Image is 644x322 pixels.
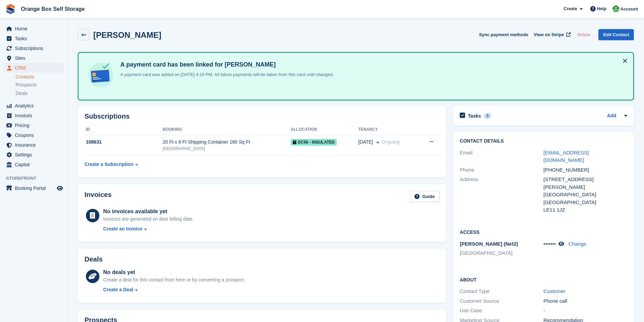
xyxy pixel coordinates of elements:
[544,191,627,199] div: [GEOGRAPHIC_DATA]
[531,29,572,40] a: View on Stripe
[103,225,194,232] a: Create an Invoice
[118,61,334,69] h4: A payment card has been linked for [PERSON_NAME]
[3,140,64,150] a: menu
[118,71,334,78] p: A payment card was added on [DATE] 4:18 PM. All future payments will be taken from this card unti...
[460,176,543,214] div: Address
[597,5,606,12] span: Help
[460,139,627,144] h2: Contact Details
[534,31,564,38] span: View on Stripe
[5,4,16,14] img: stora-icon-8386f47178a22dfd0bd8f6a31ec36ba5ce8667c1dd55bd0f319d3a0aa187defe.svg
[358,124,419,135] th: Tenancy
[16,90,64,97] a: Deals
[15,130,55,140] span: Coupons
[291,139,337,146] span: DC56 - INSULATED
[15,34,55,43] span: Tasks
[3,34,64,43] a: menu
[85,158,138,171] a: Create a Subscription
[569,241,587,247] a: Change
[3,160,64,169] a: menu
[103,268,245,276] div: No deals yet
[103,286,133,293] div: Create a Deal
[460,166,543,174] div: Phone
[15,111,55,120] span: Invoices
[544,166,627,174] div: [PHONE_NUMBER]
[564,5,577,12] span: Create
[574,29,593,40] button: Delete
[56,184,64,192] a: Preview store
[103,216,194,223] div: Invoices are generated on their billing date.
[15,160,55,169] span: Capital
[3,44,64,53] a: menu
[85,113,439,120] h2: Subscriptions
[85,139,163,146] div: 108631
[3,24,64,33] a: menu
[103,286,245,293] a: Create a Deal
[468,113,481,119] h2: Tasks
[544,206,627,214] div: LE11 1JZ
[15,63,55,73] span: CRM
[163,146,291,152] div: [GEOGRAPHIC_DATA]
[544,288,566,294] a: Customer
[163,124,291,135] th: Booking
[15,44,55,53] span: Subscriptions
[607,112,616,120] a: Add
[484,113,492,119] div: 0
[163,139,291,146] div: 20 Ft x 8 Ft Shipping Container 160 Sq Ft
[15,101,55,110] span: Analytics
[15,24,55,33] span: Home
[544,241,556,247] span: •••••••
[15,183,55,193] span: Booking Portal
[85,191,112,202] h2: Invoices
[3,101,64,110] a: menu
[479,29,528,40] button: Sync payment methods
[291,124,358,135] th: Allocation
[544,297,627,305] div: Phone call
[620,6,638,13] span: Account
[15,150,55,159] span: Settings
[382,139,400,145] span: Ongoing
[15,121,55,130] span: Pricing
[3,53,64,63] a: menu
[3,111,64,120] a: menu
[460,276,627,283] h2: About
[358,139,373,146] span: [DATE]
[85,255,102,263] h2: Deals
[460,149,543,164] div: Email
[18,3,88,15] a: Orange Box Self Storage
[85,161,134,168] div: Create a Subscription
[6,175,67,182] span: Storefront
[15,140,55,150] span: Insurance
[15,53,55,63] span: Sites
[544,150,589,163] a: [EMAIL_ADDRESS][DOMAIN_NAME]
[544,199,627,206] div: [GEOGRAPHIC_DATA]
[544,307,627,315] div: -
[460,241,518,247] span: [PERSON_NAME] (Net2)
[85,124,163,135] th: ID
[460,288,543,295] div: Contact Type
[3,63,64,73] a: menu
[103,276,245,283] div: Create a deal for this contact from here or by converting a prospect.
[3,150,64,159] a: menu
[3,121,64,130] a: menu
[460,228,627,235] h2: Access
[87,61,115,89] img: card-linked-ebf98d0992dc2aeb22e95c0e3c79077019eb2392cfd83c6a337811c24bc77127.svg
[16,74,64,80] a: Contacts
[460,249,543,257] li: [GEOGRAPHIC_DATA]
[16,90,28,97] span: Deals
[460,307,543,315] div: Use Case
[3,130,64,140] a: menu
[410,191,439,202] a: Guide
[103,225,142,232] div: Create an Invoice
[103,207,194,216] div: No invoices available yet
[16,82,37,88] span: Prospects
[16,81,64,89] a: Prospects
[460,297,543,305] div: Customer Source
[613,5,619,12] img: Binder Bhardwaj
[598,29,634,40] a: Edit Contact
[93,30,161,40] h2: [PERSON_NAME]
[3,183,64,193] a: menu
[544,176,627,191] div: [STREET_ADDRESS][PERSON_NAME]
